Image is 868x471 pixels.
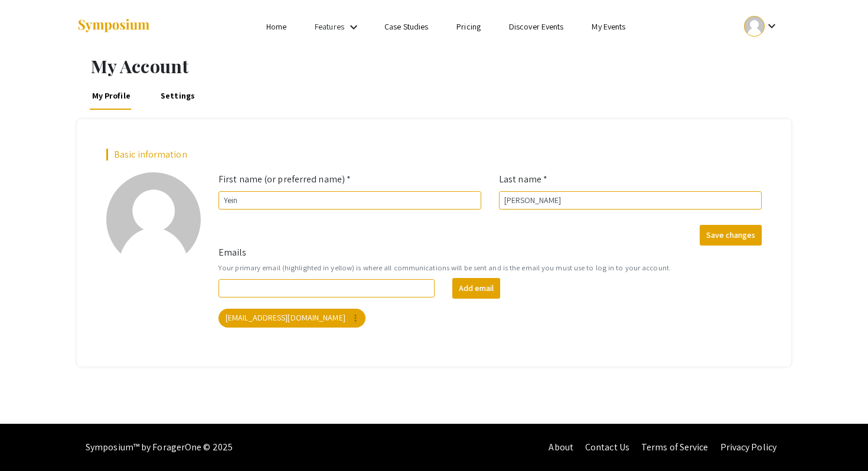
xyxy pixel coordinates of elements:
button: Expand account dropdown [732,13,791,40]
a: Home [266,21,286,32]
a: About [549,441,573,453]
mat-icon: Expand account dropdown [765,19,779,33]
mat-chip-list: Your emails [218,306,762,330]
div: Symposium™ by ForagerOne © 2025 [86,424,233,471]
img: Symposium by ForagerOne [77,18,151,34]
mat-chip: [EMAIL_ADDRESS][DOMAIN_NAME] [218,309,366,328]
app-email-chip: Your primary email [216,306,368,330]
a: My Events [592,21,625,32]
button: Save changes [700,225,762,246]
a: Privacy Policy [720,441,776,453]
a: My Profile [90,81,132,110]
a: Settings [158,81,197,110]
mat-icon: Expand Features list [347,20,361,34]
a: Terms of Service [641,441,709,453]
button: Add email [452,278,500,299]
a: Contact Us [585,441,629,453]
label: Emails [218,246,247,260]
a: Discover Events [509,21,564,32]
small: Your primary email (highlighted in yellow) is where all communications will be sent and is the em... [218,262,762,273]
label: Last name * [499,172,547,187]
h1: My Account [91,55,791,77]
mat-icon: more_vert [350,313,361,323]
a: Features [315,21,344,32]
iframe: Chat [9,418,50,462]
a: Pricing [456,21,481,32]
h2: Basic information [106,149,762,160]
label: First name (or preferred name) * [218,172,351,187]
a: Case Studies [384,21,428,32]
